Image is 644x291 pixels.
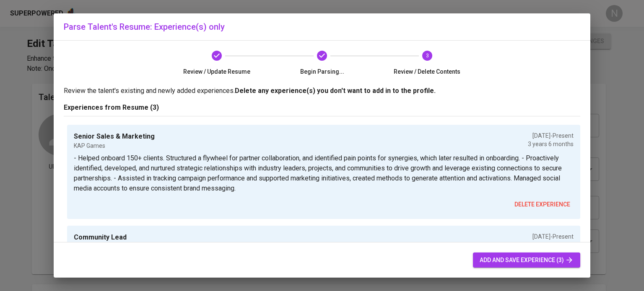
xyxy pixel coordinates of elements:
[74,131,155,142] p: Senior Sales & Marketing
[64,103,580,113] p: Experiences from Resume (3)
[273,67,371,76] span: Begin Parsing...
[426,53,428,59] text: 3
[378,67,476,76] span: Review / Delete Contents
[528,131,574,140] p: [DATE] - Present
[235,87,436,95] b: Delete any experience(s) you don't want to add in to the profile.
[74,153,574,193] p: - Helped onboard 150+ clients. Structured a flywheel for partner collaboration, and identified pa...
[480,255,574,265] span: add and save experience (3)
[511,197,574,212] button: delete experience
[64,20,580,33] h6: Parse Talent's Resume: Experience(s) only
[531,241,574,249] p: 4 years 1 month
[74,142,155,150] p: KAP Games
[168,67,266,76] span: Review / Update Resume
[531,232,574,241] p: [DATE] - Present
[64,86,580,96] p: Review the talent's existing and newly added experiences.
[473,252,580,268] button: add and save experience (3)
[74,232,127,242] p: Community Lead
[514,199,570,210] span: delete experience
[528,140,574,148] p: 3 years 6 months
